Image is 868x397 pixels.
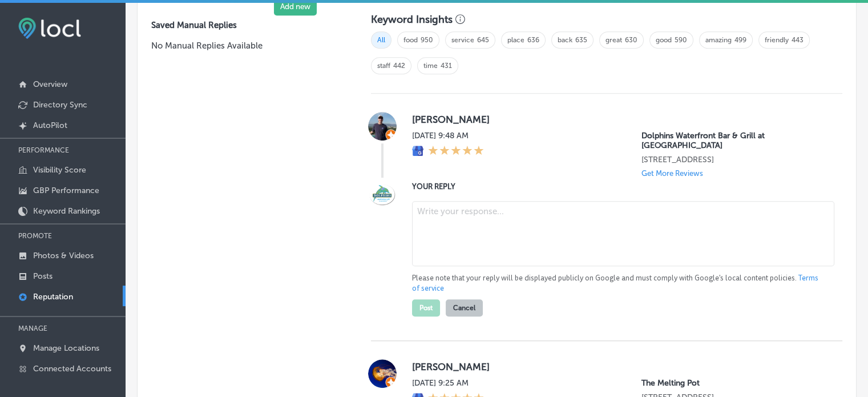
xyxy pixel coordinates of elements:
[33,364,111,374] p: Connected Accounts
[33,100,87,110] p: Directory Sync
[18,18,81,39] img: fda3e92497d09a02dc62c9cd864e3231.png
[33,79,67,89] p: Overview
[575,36,587,44] a: 635
[412,299,440,316] button: Post
[625,36,637,44] a: 630
[605,36,622,44] a: great
[641,131,824,150] p: Dolphins Waterfront Bar & Grill at Cape Crossing
[527,36,539,44] a: 636
[33,292,73,302] p: Reputation
[656,36,672,44] a: good
[705,36,732,44] a: amazing
[421,36,433,44] a: 950
[558,36,572,44] a: back
[371,13,453,26] h3: Keyword Insights
[403,36,418,44] a: food
[441,62,452,70] a: 431
[451,36,474,44] a: service
[446,299,483,316] button: Cancel
[371,31,391,49] span: All
[412,131,484,141] label: [DATE] 9:48 AM
[423,62,438,70] a: time
[368,181,397,209] img: Image
[675,36,687,44] a: 590
[641,169,703,178] p: Get More Reviews
[33,271,53,281] p: Posts
[412,273,818,294] a: Terms of service
[33,343,99,353] p: Manage Locations
[412,114,824,125] label: [PERSON_NAME]
[507,36,524,44] a: place
[412,273,824,294] p: Please note that your reply will be displayed publicly on Google and must comply with Google's lo...
[641,378,824,388] p: The Melting Pot
[412,361,824,372] label: [PERSON_NAME]
[33,186,99,195] p: GBP Performance
[477,36,489,44] a: 645
[765,36,789,44] a: friendly
[33,206,100,216] p: Keyword Rankings
[151,20,334,30] label: Saved Manual Replies
[412,182,824,191] label: YOUR REPLY
[734,36,746,44] a: 499
[428,145,484,158] div: 5 Stars
[33,251,94,260] p: Photos & Videos
[393,62,405,70] a: 442
[641,155,824,165] p: 310 Lagoon Way
[792,36,804,44] a: 443
[412,378,484,388] label: [DATE] 9:25 AM
[151,39,334,52] p: No Manual Replies Available
[33,121,67,130] p: AutoPilot
[33,165,86,175] p: Visibility Score
[377,62,390,70] a: staff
